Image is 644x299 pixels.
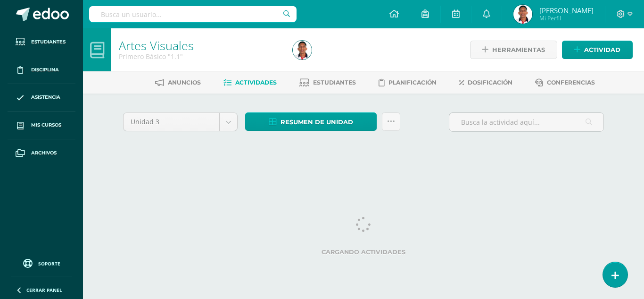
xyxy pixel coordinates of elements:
span: Actividad [584,41,620,59]
a: Dosificación [459,75,512,90]
a: Soporte [11,256,72,269]
a: Unidad 3 [124,113,237,131]
span: Herramientas [492,41,545,59]
a: Planificación [379,75,437,90]
span: Asistencia [31,94,60,101]
a: Herramientas [470,41,557,59]
span: Mi Perfil [539,14,594,22]
input: Busca la actividad aquí... [449,113,603,131]
a: Conferencias [535,75,595,90]
span: Planificación [388,79,437,86]
span: Resumen de unidad [281,113,353,131]
a: Estudiantes [8,28,75,56]
span: Archivos [31,149,57,157]
span: Actividades [235,79,277,86]
span: Dosificación [468,79,512,86]
span: Cerrar panel [26,287,62,293]
label: Cargando actividades [123,248,604,256]
a: Actividades [223,75,277,90]
img: bbe31b637bae6f76c657eb9e9fee595e.png [513,5,532,24]
a: Disciplina [8,56,75,84]
a: Artes Visuales [119,37,194,53]
span: Conferencias [547,79,595,86]
a: Resumen de unidad [245,112,377,131]
span: Unidad 3 [131,113,212,131]
span: Anuncios [168,79,201,86]
h1: Artes Visuales [119,39,281,52]
a: Anuncios [155,75,201,90]
span: Soporte [38,260,60,267]
a: Actividad [562,41,633,59]
div: Primero Básico '1.1' [119,52,281,61]
span: Disciplina [31,66,59,74]
span: Estudiantes [31,38,66,46]
a: Mis cursos [8,111,75,139]
img: bbe31b637bae6f76c657eb9e9fee595e.png [293,41,312,60]
a: Archivos [8,139,75,167]
span: Mis cursos [31,121,61,129]
span: [PERSON_NAME] [539,6,594,15]
input: Busca un usuario... [89,6,297,22]
span: Estudiantes [313,79,356,86]
a: Asistencia [8,84,75,112]
a: Estudiantes [299,75,356,90]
